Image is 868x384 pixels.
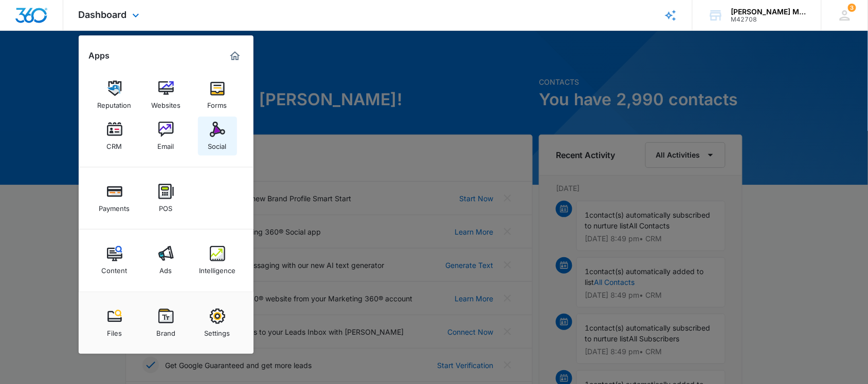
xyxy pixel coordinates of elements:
a: Forms [198,75,237,114]
a: Payments [95,179,134,218]
a: Content [95,241,134,280]
span: Dashboard [79,9,127,20]
div: notifications count [848,4,856,12]
div: CRM [107,137,122,150]
a: Marketing 360® Dashboard [227,48,243,64]
div: Email [158,137,174,150]
a: Files [95,303,134,342]
a: Brand [147,303,186,342]
h2: Apps [89,51,110,61]
div: Social [208,137,227,150]
div: POS [159,199,173,213]
div: Files [107,324,122,337]
a: Social [198,117,237,156]
div: Websites [151,96,180,109]
div: Forms [208,96,227,109]
a: Reputation [95,75,134,114]
div: Brand [156,324,175,337]
a: Email [147,117,186,156]
div: Ads [160,261,172,275]
div: account name [731,8,806,16]
div: Payments [99,199,130,213]
div: Settings [205,324,230,337]
a: Ads [147,241,186,280]
div: Intelligence [199,261,236,275]
div: Content [102,261,128,275]
a: CRM [95,117,134,156]
div: Reputation [98,96,132,109]
a: Intelligence [198,241,237,280]
a: POS [147,179,186,218]
span: 3 [848,4,856,12]
div: account id [731,16,806,23]
a: Settings [198,303,237,342]
a: Websites [147,75,186,114]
